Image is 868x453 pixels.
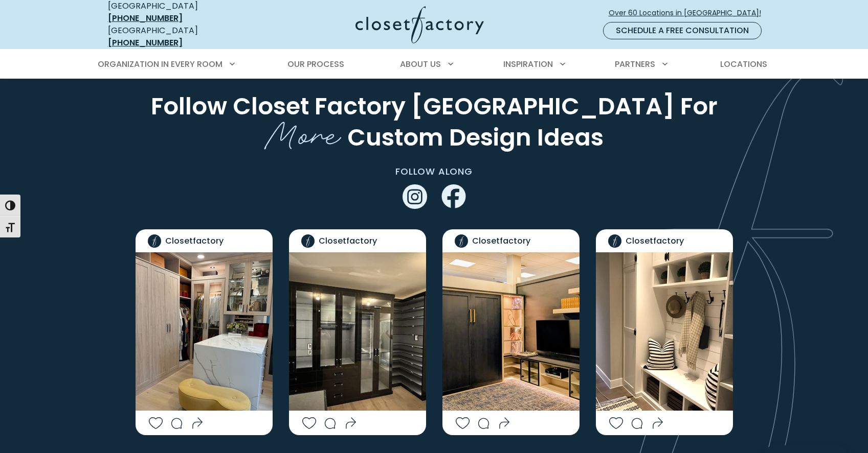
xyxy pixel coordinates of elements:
div: [GEOGRAPHIC_DATA] [108,25,256,49]
img: Closet Factory Logo [355,6,484,43]
span: Over 60 Locations in [GEOGRAPHIC_DATA]! [609,8,769,18]
span: More [264,107,341,156]
a: [PHONE_NUMBER] [108,12,183,24]
a: Facebook [441,190,466,202]
img: multi propose room with a entertainment center and wall bed [442,252,580,411]
span: Follow Closet Factory [GEOGRAPHIC_DATA] For [151,89,718,123]
span: Closetfactory [319,235,377,247]
span: Custom Design Ideas [347,121,604,154]
span: Closetfactory [626,235,684,247]
span: About Us [400,58,441,70]
nav: Primary Menu [91,50,778,79]
img: custom white mudroom with clothes and other items [596,252,733,411]
img: custom closet in light brown with a white island in marbel [136,252,273,411]
span: Inspiration [503,58,553,70]
img: black custom closet with glass inserted doors [289,252,426,411]
span: FOLLOW ALONG [395,165,473,178]
span: Organization in Every Room [98,58,222,70]
span: Locations [720,58,767,70]
a: Instagram [403,190,427,202]
span: Closetfactory [472,235,530,247]
span: Our Process [287,58,344,70]
a: Schedule a Free Consultation [603,22,762,39]
span: Closetfactory [165,235,224,247]
a: [PHONE_NUMBER] [108,37,183,49]
span: Partners [615,58,655,70]
a: Over 60 Locations in [GEOGRAPHIC_DATA]! [608,4,770,22]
